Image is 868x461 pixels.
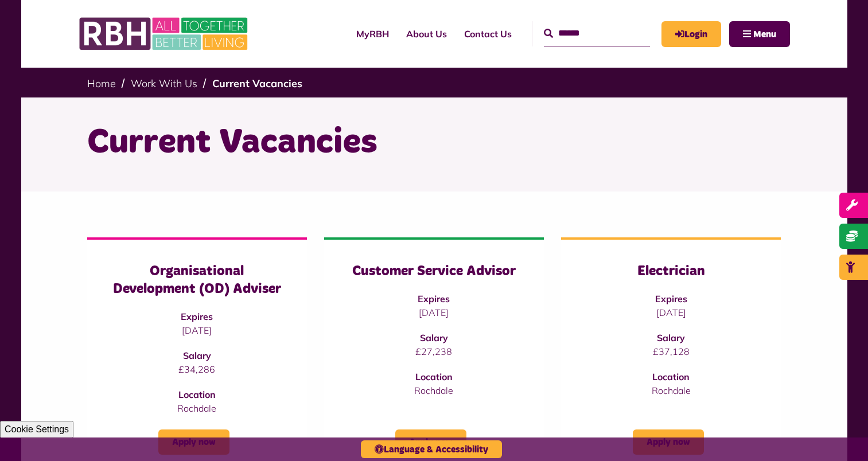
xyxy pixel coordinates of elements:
a: Current Vacancies [212,77,302,90]
strong: Location [415,371,453,382]
a: Apply now [633,429,704,455]
a: Contact Us [456,18,520,49]
img: RBH [79,11,251,56]
p: [DATE] [110,323,284,337]
p: [DATE] [347,306,521,319]
strong: Salary [657,332,685,343]
p: Rochdale [347,384,521,397]
strong: Expires [655,293,687,304]
h1: Current Vacancies [87,120,781,165]
a: Home [87,77,116,90]
a: Apply now [158,429,229,455]
strong: Location [178,389,216,400]
strong: Expires [418,293,450,304]
h3: Electrician [584,263,758,280]
p: £27,238 [347,345,521,358]
strong: Expires [181,311,213,322]
a: MyRBH [661,21,721,47]
strong: Salary [183,350,211,361]
strong: Salary [420,332,448,343]
span: Menu [753,30,776,39]
button: Navigation [729,21,790,47]
p: [DATE] [584,306,758,319]
p: Rochdale [110,401,284,415]
p: £37,128 [584,345,758,358]
a: Apply now [395,429,466,455]
a: About Us [398,18,456,49]
strong: Location [652,371,690,382]
p: Rochdale [584,384,758,397]
p: £34,286 [110,362,284,376]
h3: Organisational Development (OD) Adviser [110,263,284,298]
a: MyRBH [348,18,398,49]
a: Work With Us [131,77,197,90]
h3: Customer Service Advisor [347,263,521,280]
button: Language & Accessibility [361,440,502,458]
